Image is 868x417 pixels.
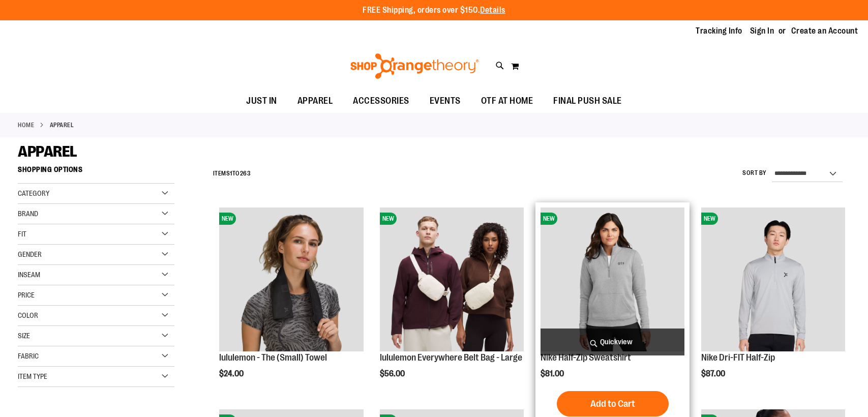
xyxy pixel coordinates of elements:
[543,90,632,113] a: FINAL PUSH SALE
[541,369,565,378] span: $81.00
[213,166,251,182] h2: Items to
[353,90,409,112] span: ACCESSORIES
[541,207,684,353] a: Nike Half-Zip SweatshirtNEW
[701,207,845,353] a: Nike Dri-FIT Half-ZipNEW
[214,202,368,404] div: product
[18,372,47,380] span: Item Type
[380,352,522,363] a: lululemon Everywhere Belt Bag - Large
[18,230,26,238] span: Fit
[18,121,34,130] a: Home
[18,291,35,299] span: Price
[18,311,38,319] span: Color
[363,5,505,16] p: FREE Shipping, orders over $150.
[297,90,333,112] span: APPAREL
[343,90,420,113] a: ACCESSORIES
[791,25,858,37] a: Create an Account
[701,369,727,378] span: $87.00
[420,90,471,113] a: EVENTS
[590,398,635,409] span: Add to Cart
[349,53,481,79] img: Shop Orangetheory
[557,391,669,416] button: Add to Cart
[219,207,363,351] img: lululemon - The (Small) Towel
[18,161,174,184] strong: Shopping Options
[18,210,38,218] span: Brand
[541,213,557,225] span: NEW
[696,202,850,404] div: product
[375,202,529,404] div: product
[18,143,77,160] span: APPAREL
[541,207,684,351] img: Nike Half-Zip Sweatshirt
[18,189,49,197] span: Category
[236,90,287,113] a: JUST IN
[701,207,845,351] img: Nike Dri-FIT Half-Zip
[219,369,245,378] span: $24.00
[471,90,544,113] a: OTF AT HOME
[230,170,232,177] span: 1
[219,207,363,353] a: lululemon - The (Small) TowelNEW
[287,90,343,112] a: APPAREL
[380,213,397,225] span: NEW
[430,90,461,112] span: EVENTS
[742,169,767,177] label: Sort By
[380,207,524,353] a: lululemon Everywhere Belt Bag - LargeNEW
[18,352,39,360] span: Fabric
[219,352,327,363] a: lululemon - The (Small) Towel
[50,121,74,130] strong: APPAREL
[696,25,742,37] a: Tracking Info
[480,6,505,15] a: Details
[701,352,775,363] a: Nike Dri-FIT Half-Zip
[240,170,251,177] span: 263
[750,25,774,37] a: Sign In
[18,271,40,279] span: Inseam
[541,352,631,363] a: Nike Half-Zip Sweatshirt
[380,369,406,378] span: $56.00
[553,90,622,112] span: FINAL PUSH SALE
[18,332,30,340] span: Size
[701,213,718,225] span: NEW
[246,90,277,112] span: JUST IN
[481,90,533,112] span: OTF AT HOME
[219,213,236,225] span: NEW
[541,329,684,355] a: Quickview
[380,207,524,351] img: lululemon Everywhere Belt Bag - Large
[18,250,42,258] span: Gender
